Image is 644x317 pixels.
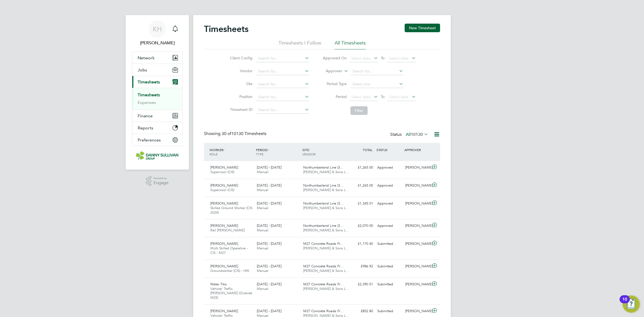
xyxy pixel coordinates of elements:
[210,241,238,246] span: [PERSON_NAME]
[403,181,431,190] div: [PERSON_NAME]
[390,131,429,139] div: Status
[146,176,169,186] a: Powered byEngage
[406,132,428,137] label: All
[279,40,321,49] li: Timesheets I Follow
[228,107,253,112] label: Timesheet ID
[351,56,371,61] span: Select date
[132,20,182,46] a: KH[PERSON_NAME]
[375,163,403,172] div: Approved
[347,199,375,208] div: £1,345.01
[303,241,344,246] span: M27 Concrete Roads Fr…
[210,246,248,255] span: Multi Skilled Operative - CIS - M27
[302,152,316,156] span: VENDOR
[210,183,238,188] span: [PERSON_NAME]
[210,165,238,170] span: [PERSON_NAME]
[132,40,182,46] span: Katie Holland
[403,239,431,248] div: [PERSON_NAME]
[153,25,162,32] span: KH
[347,262,375,271] div: £986.92
[303,246,349,250] span: [PERSON_NAME] & Sons L…
[350,68,403,75] input: Search for...
[323,56,347,60] label: Approved On
[257,165,281,170] span: [DATE] - [DATE]
[210,170,234,174] span: Supervisor (CIS)
[132,151,182,160] a: Go to home page
[389,94,408,99] span: Select date
[210,264,238,268] span: [PERSON_NAME]
[268,148,269,152] span: /
[228,68,253,73] label: Vendor
[257,282,281,286] span: [DATE] - [DATE]
[403,163,431,172] div: [PERSON_NAME]
[132,76,182,88] button: Timesheets
[309,148,310,152] span: /
[257,228,268,232] span: Manual
[303,282,344,286] span: M27 Concrete Roads Fr…
[138,55,155,60] span: Network
[257,206,268,210] span: Manual
[257,183,281,188] span: [DATE] - [DATE]
[210,228,245,232] span: Rail [PERSON_NAME]
[303,183,343,188] span: Northumberland Line (3…
[228,94,253,99] label: Position
[153,181,169,185] span: Engage
[256,55,309,62] input: Search for...
[303,188,349,192] span: [PERSON_NAME] & Sons L…
[403,199,431,208] div: [PERSON_NAME]
[153,176,169,181] span: Powered by
[351,94,371,99] span: Select date
[138,92,160,97] a: Timesheets
[257,264,281,268] span: [DATE] - [DATE]
[222,131,231,136] span: 30 of
[210,206,252,215] span: Skilled Ground Worker (CIS 2024)
[228,81,253,86] label: Site
[303,228,349,232] span: [PERSON_NAME] & Sons L…
[256,93,309,101] input: Search for...
[375,307,403,316] div: Submitted
[379,93,386,100] span: To
[126,15,189,170] nav: Main navigation
[210,201,238,206] span: [PERSON_NAME]
[347,181,375,190] div: £1,265.00
[303,223,343,228] span: Northumberland Line (3…
[347,307,375,316] div: £852.80
[210,188,234,192] span: Supervisor (CIS)
[323,94,347,99] label: Period
[375,280,403,289] div: Submitted
[210,286,252,300] span: Vehicle/ Traffic [PERSON_NAME] (Outside M25)
[350,106,368,115] button: Filter
[138,79,160,85] span: Timesheets
[132,110,182,122] button: Finance
[347,221,375,230] div: £2,070.00
[132,134,182,146] button: Preferences
[623,296,640,313] button: Open Resource Center, 10 new notifications
[403,307,431,316] div: [PERSON_NAME]
[403,221,431,230] div: [PERSON_NAME]
[208,145,255,159] div: WORKER
[256,106,309,114] input: Search for...
[301,145,347,159] div: SITE
[257,188,268,192] span: Manual
[132,122,182,134] button: Reports
[323,81,347,86] label: Period Type
[132,64,182,76] button: Jobs
[335,40,366,49] li: All Timesheets
[375,199,403,208] div: Approved
[132,88,182,110] div: Timesheets
[403,145,431,155] div: APPROVER
[257,201,281,206] span: [DATE] - [DATE]
[138,137,161,143] span: Preferences
[228,56,253,60] label: Client Config
[405,24,440,32] button: New Timesheet
[375,239,403,248] div: Submitted
[303,286,349,291] span: [PERSON_NAME] & Sons L…
[257,223,281,228] span: [DATE] - [DATE]
[136,151,178,160] img: dannysullivan-logo-retina.png
[257,309,281,313] span: [DATE] - [DATE]
[204,131,268,137] div: Showing
[303,170,349,174] span: [PERSON_NAME] & Sons L…
[318,68,342,74] label: Approver
[363,148,372,152] span: TOTAL
[210,309,238,313] span: [PERSON_NAME]
[389,56,408,61] span: Select date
